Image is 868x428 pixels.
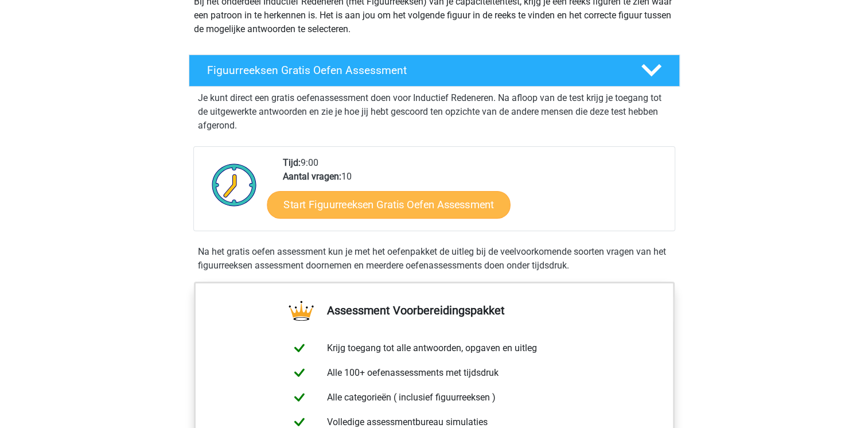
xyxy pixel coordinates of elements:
[267,190,510,218] a: Start Figuurreeksen Gratis Oefen Assessment
[193,245,675,273] div: Na het gratis oefen assessment kun je met het oefenpakket de uitleg bij de veelvoorkomende soorte...
[198,91,671,133] p: Je kunt direct een gratis oefenassessment doen voor Inductief Redeneren. Na afloop van de test kr...
[283,157,301,168] b: Tijd:
[207,64,622,77] h4: Figuurreeksen Gratis Oefen Assessment
[274,156,674,231] div: 9:00 10
[283,171,341,182] b: Aantal vragen:
[184,55,684,87] a: Figuurreeksen Gratis Oefen Assessment
[205,156,263,213] img: Klok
